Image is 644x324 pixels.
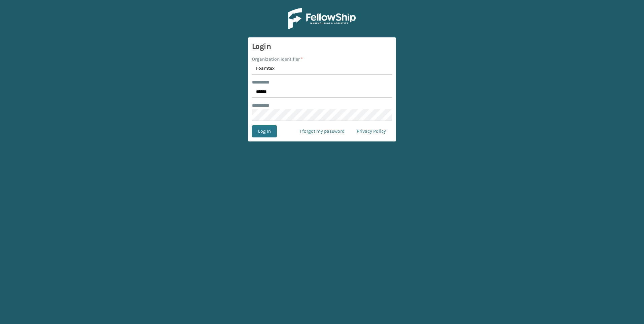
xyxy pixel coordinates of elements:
[252,125,277,137] button: Log In
[288,8,356,29] img: Logo
[351,125,392,137] a: Privacy Policy
[252,41,392,52] h3: Login
[294,125,351,137] a: I forgot my password
[252,56,303,63] label: Organization Identifier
